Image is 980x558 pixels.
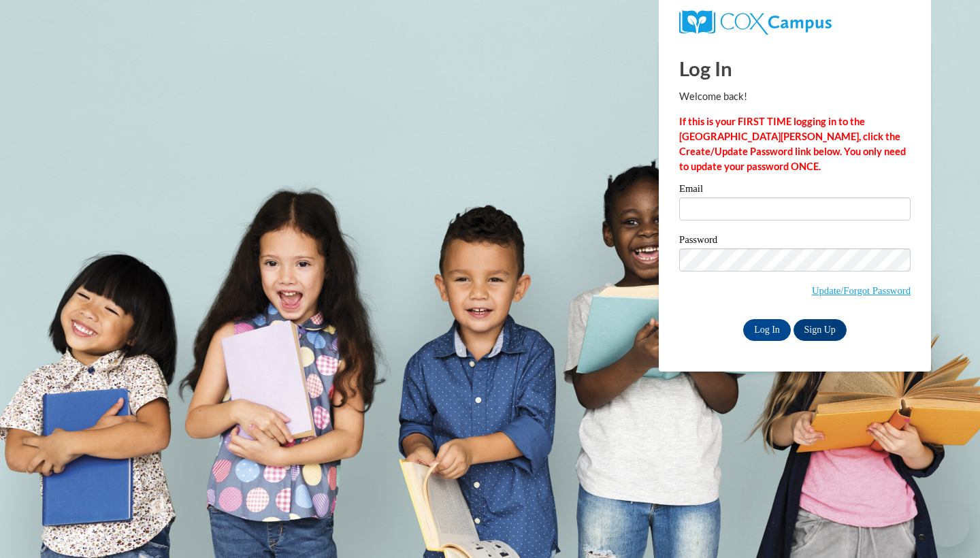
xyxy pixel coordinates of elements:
a: Update/Forgot Password [812,285,911,296]
strong: If this is your FIRST TIME logging in to the [GEOGRAPHIC_DATA][PERSON_NAME], click the Create/Upd... [679,116,906,172]
iframe: Button to launch messaging window [926,504,969,547]
p: Welcome back! [679,89,911,104]
img: COX Campus [679,10,832,35]
label: Password [679,235,911,248]
label: Email [679,184,911,197]
input: Log In [743,319,791,341]
h1: Log In [679,54,911,82]
a: Sign Up [794,319,847,341]
a: COX Campus [679,10,911,35]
